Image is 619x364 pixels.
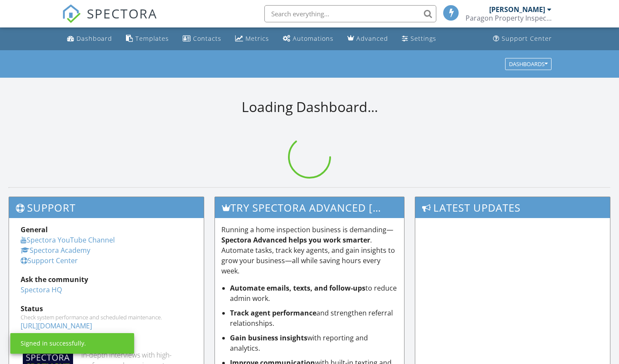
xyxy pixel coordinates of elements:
div: Contacts [193,34,221,42]
a: Metrics [232,31,273,47]
button: Dashboards [505,58,552,70]
h3: Support [9,197,204,218]
strong: Track agent performance [230,308,316,318]
li: with reporting and analytics. [230,333,398,353]
p: Running a home inspection business is demanding— . Automate tasks, track key agents, and gain ins... [221,224,398,276]
div: Automations [293,34,334,42]
a: Spectora YouTube Channel [21,235,115,245]
a: Automations (Basic) [279,31,337,47]
a: Spectora Academy [21,246,90,255]
a: Spectora HQ [21,285,62,294]
div: Templates [135,34,169,42]
strong: General [21,225,48,234]
div: Dashboard [77,34,112,42]
a: Support Center [490,31,555,47]
strong: Automate emails, texts, and follow-ups [230,283,365,293]
div: Support Center [502,34,552,42]
div: Advanced [356,34,388,42]
a: Dashboard [64,31,116,47]
strong: Gain business insights [230,333,307,343]
div: Dashboards [509,61,548,67]
a: Support Center [21,256,78,265]
div: Metrics [245,34,269,42]
h3: Try spectora advanced [DATE] [215,197,404,218]
a: Settings [398,31,440,47]
li: to reduce admin work. [230,283,398,303]
div: Paragon Property Inspections [466,14,552,22]
li: and strengthen referral relationships. [230,308,398,328]
a: Contacts [179,31,225,47]
div: Status [21,303,192,314]
div: Signed in successfully. [21,339,86,348]
h3: Latest Updates [415,197,610,218]
span: SPECTORA [87,4,157,22]
input: Search everything... [264,5,436,22]
div: Ask the community [21,274,192,285]
a: Advanced [344,31,392,47]
a: SPECTORA [62,12,157,30]
div: [PERSON_NAME] [489,5,545,14]
a: [URL][DOMAIN_NAME] [21,321,92,331]
div: Check system performance and scheduled maintenance. [21,314,192,321]
div: Settings [411,34,436,42]
strong: Spectora Advanced helps you work smarter [221,235,370,245]
img: The Best Home Inspection Software - Spectora [62,4,81,23]
a: Templates [123,31,172,47]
